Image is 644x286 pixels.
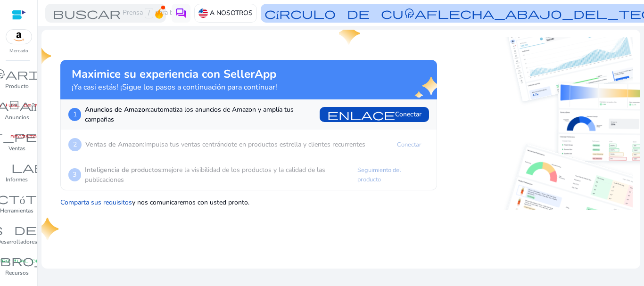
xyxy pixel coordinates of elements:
font: Inteligencia de productos: [85,165,163,174]
font: Conectar [395,110,421,119]
font: Ventas de Amazon: [85,140,144,149]
font: ¡Ya casi estás! ¡Sigue los pasos a continuación para continuar! [72,82,277,92]
font: Informes [6,176,28,183]
font: Conectar [397,140,421,149]
font: círculo de cuenta [264,7,426,20]
font: 2 [73,140,77,149]
font: Anuncios de Amazon: [85,105,150,114]
img: us.svg [198,8,208,18]
font: Anuncios [5,114,29,121]
font: A NOSOTROS [210,8,253,17]
font: y nos comunicaremos con usted pronto. [132,198,249,207]
font: Ventas [8,145,25,152]
font: / [148,8,150,17]
font: buscar [53,7,121,20]
font: Maximice su experiencia con SellerApp [72,66,276,82]
font: Producto [5,82,29,90]
font: mejore la visibilidad de los productos y la calidad de las publicaciones [85,165,325,184]
button: enlaceConectar [320,107,429,122]
font: 3 [73,170,76,179]
font: Prensa [123,8,143,17]
font: 1 [73,110,77,119]
font: Comparta sus requisitos [60,198,132,207]
font: Recursos [5,269,29,277]
font: Mercado [9,48,28,54]
img: one-star.svg [339,22,362,45]
font: registro manual de fibra [10,134,93,139]
font: automatiza los anuncios de Amazon y amplía tus campañas [85,105,294,124]
img: amazon.svg [6,30,32,44]
font: Impulsa tus ventas centrándote en productos estrella y clientes recurrentes [144,140,365,149]
img: one-star.svg [30,45,53,67]
font: Seguimiento del producto [357,166,401,184]
font: enlace [327,108,395,121]
img: one-star.svg [38,218,60,240]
